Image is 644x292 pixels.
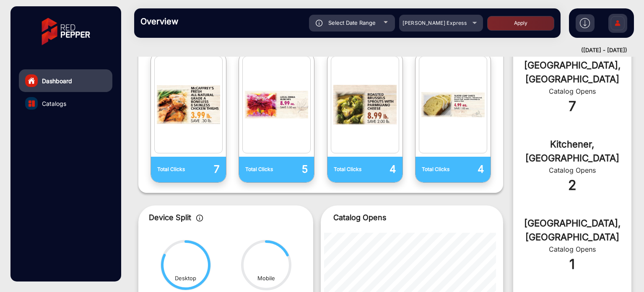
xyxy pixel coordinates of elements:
span: Select Date Range [328,19,376,26]
a: Catalogs [19,92,112,115]
img: h2download.svg [580,18,590,28]
div: Catalog Opens [526,86,619,96]
img: catalog [157,59,220,151]
div: Mobile [257,274,275,283]
span: Catalogs [42,99,66,108]
div: 2 [526,175,619,195]
div: Desktop [175,274,196,283]
span: Device Split [149,213,191,222]
img: catalog [245,59,308,151]
div: Catalog Opens [526,244,619,254]
p: 5 [277,162,308,177]
span: [PERSON_NAME] Express [402,20,467,26]
h3: Overview [140,16,258,26]
img: home [28,77,35,84]
p: Total Clicks [157,166,189,173]
img: catalog [333,59,397,151]
img: icon [316,20,323,26]
img: Sign%20Up.svg [609,10,626,39]
p: Total Clicks [334,166,365,173]
p: 7 [188,162,220,177]
div: Catalog Opens [526,165,619,175]
div: ([DATE] - [DATE]) [126,46,627,55]
p: Total Clicks [422,166,453,173]
div: [GEOGRAPHIC_DATA], [GEOGRAPHIC_DATA] [526,216,619,244]
img: catalog [421,59,485,151]
img: icon [196,215,203,221]
button: Apply [487,16,554,31]
div: 1 [526,254,619,274]
p: 4 [453,162,485,177]
span: Dashboard [42,76,72,85]
div: 7 [526,96,619,116]
p: Catalog Opens [333,212,491,223]
a: Dashboard [19,69,112,92]
div: Kitchener, [GEOGRAPHIC_DATA] [526,137,619,165]
img: catalog [29,100,35,107]
p: 4 [365,162,396,177]
img: vmg-logo [36,11,96,53]
div: [GEOGRAPHIC_DATA], [GEOGRAPHIC_DATA] [526,58,619,86]
p: Total Clicks [245,166,277,173]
